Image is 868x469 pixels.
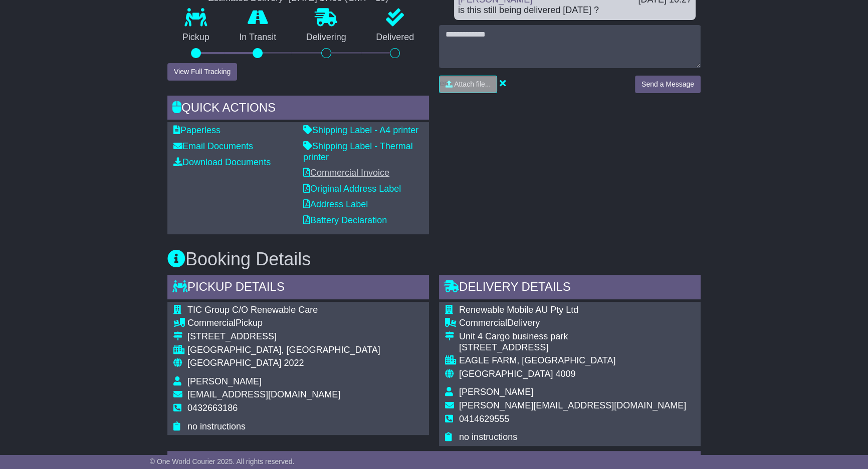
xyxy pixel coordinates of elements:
div: [STREET_ADDRESS] [187,331,380,342]
a: Paperless [173,125,221,135]
p: Delivered [361,32,429,43]
span: 4009 [555,369,575,379]
a: Commercial Invoice [303,168,389,178]
span: [EMAIL_ADDRESS][DOMAIN_NAME] [187,389,340,399]
span: © One World Courier 2025. All rights reserved. [150,457,295,465]
span: TIC Group C/O Renewable Care [187,305,318,315]
span: [PERSON_NAME][EMAIL_ADDRESS][DOMAIN_NAME] [459,400,686,410]
span: 0414629555 [459,414,509,424]
p: Delivering [291,32,361,43]
div: Delivery Details [439,275,701,302]
span: [PERSON_NAME] [187,376,262,386]
a: Shipping Label - Thermal printer [303,141,413,162]
span: Renewable Mobile AU Pty Ltd [459,305,578,315]
h3: Booking Details [167,249,701,269]
a: Shipping Label - A4 printer [303,125,418,135]
div: is this still being delivered [DATE] ? [458,5,692,16]
span: Commercial [187,318,236,328]
a: Battery Declaration [303,215,387,225]
div: Pickup [187,318,380,329]
span: no instructions [459,432,517,442]
div: [STREET_ADDRESS] [459,342,686,353]
div: Delivery [459,318,686,329]
button: View Full Tracking [167,63,237,81]
span: [PERSON_NAME] [459,387,533,397]
div: Pickup Details [167,275,429,302]
span: no instructions [187,421,246,431]
span: [GEOGRAPHIC_DATA] [187,358,281,368]
a: Original Address Label [303,184,401,194]
a: Address Label [303,199,368,209]
div: [GEOGRAPHIC_DATA], [GEOGRAPHIC_DATA] [187,345,380,356]
div: EAGLE FARM, [GEOGRAPHIC_DATA] [459,355,686,366]
span: Commercial [459,318,507,328]
span: [GEOGRAPHIC_DATA] [459,369,553,379]
div: Quick Actions [167,96,429,123]
button: Send a Message [635,76,701,93]
span: 2022 [284,358,304,368]
p: Pickup [167,32,225,43]
a: Email Documents [173,141,253,151]
p: In Transit [225,32,292,43]
span: 0432663186 [187,403,238,413]
div: Unit 4 Cargo business park [459,331,686,342]
a: Download Documents [173,157,271,167]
